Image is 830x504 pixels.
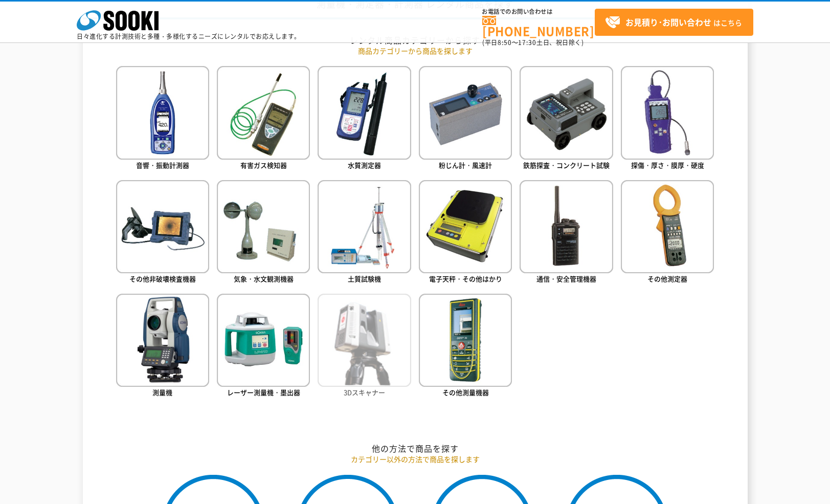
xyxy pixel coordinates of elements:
[621,66,714,172] a: 探傷・厚さ・膜厚・硬度
[520,180,613,286] a: 通信・安全管理機器
[625,16,711,28] strong: お見積り･お問い合わせ
[348,160,381,170] span: 水質測定器
[116,180,209,286] a: その他非破壊検査機器
[419,66,512,159] img: 粉じん計・風速計
[344,387,385,397] span: 3Dスキャナー
[217,180,310,286] a: 気象・水文観測機器
[518,38,536,47] span: 17:30
[429,274,502,283] span: 電子天秤・その他はかり
[318,294,411,400] a: 3Dスキャナー
[419,294,512,400] a: その他測量機器
[136,160,189,170] span: 音響・振動計測器
[482,16,595,37] a: [PHONE_NUMBER]
[77,33,301,39] p: 日々進化する計測技術と多種・多様化するニーズにレンタルでお応えします。
[116,46,714,56] p: 商品カテゴリーから商品を探します
[318,294,411,387] img: 3Dスキャナー
[116,443,714,454] h2: 他の方法で商品を探す
[631,160,704,170] span: 探傷・厚さ・膜厚・硬度
[621,66,714,159] img: 探傷・厚さ・膜厚・硬度
[523,160,610,170] span: 鉄筋探査・コンクリート試験
[439,160,492,170] span: 粉じん計・風速計
[605,15,742,30] span: はこちら
[348,274,381,283] span: 土質試験機
[520,66,613,172] a: 鉄筋探査・コンクリート試験
[116,66,209,172] a: 音響・振動計測器
[217,294,310,400] a: レーザー測量機・墨出器
[419,294,512,387] img: その他測量機器
[318,66,411,172] a: 水質測定器
[595,9,753,36] a: お見積り･お問い合わせはこちら
[217,66,310,172] a: 有害ガス検知器
[227,387,300,397] span: レーザー測量機・墨出器
[217,66,310,159] img: 有害ガス検知器
[152,387,172,397] span: 測量機
[116,294,209,387] img: 測量機
[318,180,411,286] a: 土質試験機
[621,180,714,273] img: その他測定器
[217,294,310,387] img: レーザー測量機・墨出器
[482,38,584,47] span: (平日 ～ 土日、祝日除く)
[520,180,613,273] img: 通信・安全管理機器
[482,9,595,15] span: お電話でのお問い合わせは
[116,294,209,400] a: 測量機
[442,387,489,397] span: その他測量機器
[116,66,209,159] img: 音響・振動計測器
[419,180,512,273] img: 電子天秤・その他はかり
[498,38,512,47] span: 8:50
[318,66,411,159] img: 水質測定器
[647,274,687,283] span: その他測定器
[129,274,196,283] span: その他非破壊検査機器
[419,180,512,286] a: 電子天秤・その他はかり
[419,66,512,172] a: 粉じん計・風速計
[116,180,209,273] img: その他非破壊検査機器
[217,180,310,273] img: 気象・水文観測機器
[621,180,714,286] a: その他測定器
[520,66,613,159] img: 鉄筋探査・コンクリート試験
[318,180,411,273] img: 土質試験機
[116,454,714,465] p: カテゴリー以外の方法で商品を探します
[536,274,596,283] span: 通信・安全管理機器
[240,160,287,170] span: 有害ガス検知器
[234,274,294,283] span: 気象・水文観測機器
